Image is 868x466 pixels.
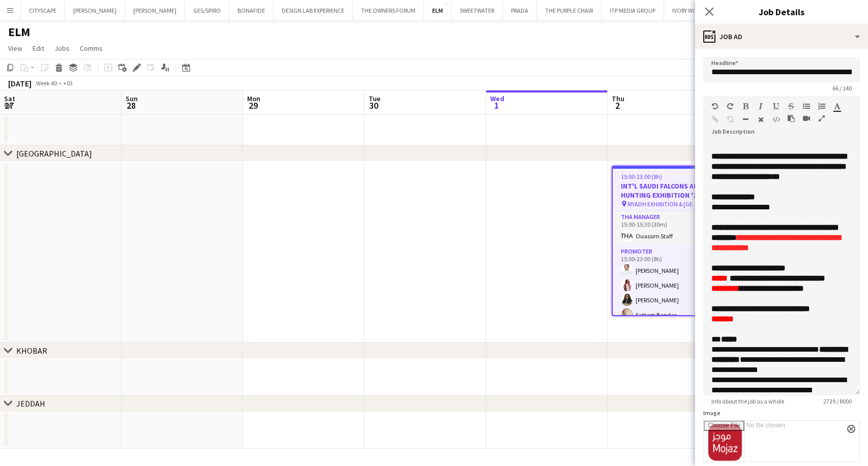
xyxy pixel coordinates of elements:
[757,102,764,110] button: Italic
[742,102,749,110] button: Bold
[815,397,860,405] span: 2739 / 8000
[711,102,719,110] button: Undo
[54,44,70,53] span: Jobs
[8,44,22,53] span: View
[664,1,729,20] button: IVORY WORLDWIDE
[124,100,138,111] span: 28
[28,42,48,55] a: Edit
[489,100,504,111] span: 1
[695,24,868,49] div: Job Ad
[125,1,185,20] button: [PERSON_NAME]
[8,78,32,88] div: [DATE]
[247,94,260,103] span: Mon
[50,42,74,55] a: Jobs
[424,1,452,20] button: ELM
[803,102,810,110] button: Unordered List
[4,42,26,55] a: View
[452,1,503,20] button: SWEETWATER
[490,94,504,103] span: Wed
[8,24,30,40] h1: ELM
[727,102,734,110] button: Redo
[229,1,274,20] button: BONAFIDE
[367,100,380,111] span: 30
[818,102,825,110] button: Ordered List
[703,397,792,405] span: Info about the job as a whole
[80,44,103,53] span: Comms
[612,166,726,316] app-job-card: 15:00-23:00 (8h)11/11INT'L SAUDI FALCONS AND HUNTING EXHIBITION '25 @ [GEOGRAPHIC_DATA] - [GEOGRA...
[369,94,380,103] span: Tue
[833,102,841,110] button: Text Color
[65,1,125,20] button: [PERSON_NAME]
[621,173,662,180] span: 15:00-23:00 (8h)
[772,102,780,110] button: Underline
[16,148,92,159] div: [GEOGRAPHIC_DATA]
[818,114,825,122] button: Fullscreen
[34,79,59,87] span: Week 40
[353,1,424,20] button: THE OWNERS FORUM
[16,346,47,356] div: KHOBAR
[21,1,65,20] button: CITYSCAPE
[33,44,44,53] span: Edit
[537,1,602,20] button: THE PURPLE CHAIR
[613,181,725,200] h3: INT'L SAUDI FALCONS AND HUNTING EXHIBITION '25 @ [GEOGRAPHIC_DATA] - [GEOGRAPHIC_DATA]
[695,5,868,18] h3: Job Details
[742,115,749,123] button: Horizontal Line
[613,246,725,413] app-card-role: Promoter10/1015:00-23:00 (8h)[PERSON_NAME][PERSON_NAME][PERSON_NAME]Sattam Bandar
[602,1,664,20] button: ITP MEDIA GROUP
[16,398,45,409] div: JEDDAH
[274,1,353,20] button: DESIGN LAB EXPERIENCE
[3,100,15,111] span: 27
[185,1,229,20] button: GES/SPIRO
[613,211,725,246] app-card-role: THA Manager1/115:00-15:30 (30m)Ouassim Staff
[246,100,260,111] span: 29
[788,102,795,110] button: Strikethrough
[757,115,764,123] button: Clear Formatting
[610,100,624,111] span: 2
[503,1,537,20] button: PRADA
[824,84,860,92] span: 66 / 140
[803,114,810,122] button: Insert video
[627,200,699,208] span: RIYADH EXHIBITION & [GEOGRAPHIC_DATA] - [GEOGRAPHIC_DATA]
[612,94,624,103] span: Thu
[4,94,15,103] span: Sat
[63,79,73,87] div: +03
[788,114,795,122] button: Paste as plain text
[772,115,780,123] button: HTML Code
[76,42,107,55] a: Comms
[126,94,138,103] span: Sun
